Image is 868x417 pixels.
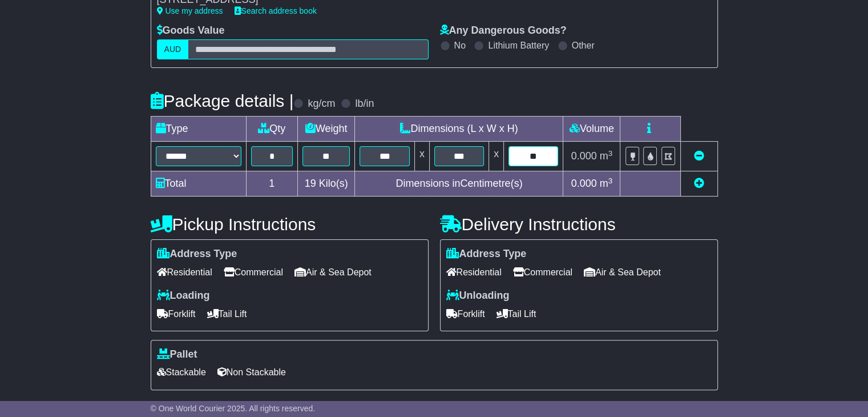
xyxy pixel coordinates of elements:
label: Goods Value [157,25,225,37]
span: Commercial [224,263,283,281]
td: Type [151,117,246,142]
a: Search address book [235,6,317,15]
td: Weight [297,117,355,142]
label: Unloading [446,290,510,302]
td: Total [151,171,246,197]
span: Commercial [513,263,572,281]
sup: 3 [608,177,613,185]
a: Remove this item [694,150,704,162]
h4: Package details | [151,91,294,110]
sup: 3 [608,149,613,158]
span: Residential [446,263,502,281]
span: 19 [305,178,316,189]
span: Non Stackable [217,363,286,381]
td: x [489,142,504,171]
label: Address Type [446,248,527,260]
span: m [600,178,613,189]
span: Forklift [446,305,485,323]
label: kg/cm [308,98,335,110]
span: Air & Sea Depot [584,263,661,281]
label: Lithium Battery [488,40,549,51]
span: Residential [157,263,212,281]
label: Any Dangerous Goods? [440,25,567,37]
label: Other [572,40,595,51]
a: Use my address [157,6,223,15]
span: Tail Lift [207,305,247,323]
td: Qty [246,117,297,142]
span: 0.000 [571,150,597,162]
label: Pallet [157,348,197,361]
h4: Pickup Instructions [151,215,429,234]
h4: Delivery Instructions [440,215,718,234]
label: lb/in [355,98,374,110]
a: Add new item [694,178,704,189]
td: Volume [563,117,620,142]
span: © One World Courier 2025. All rights reserved. [151,404,316,413]
label: No [454,40,466,51]
span: 0.000 [571,178,597,189]
td: Kilo(s) [297,171,355,197]
span: Air & Sea Depot [294,263,372,281]
td: Dimensions in Centimetre(s) [355,171,563,197]
td: 1 [246,171,297,197]
td: Dimensions (L x W x H) [355,117,563,142]
label: AUD [157,39,189,59]
span: Forklift [157,305,196,323]
span: Stackable [157,363,206,381]
label: Address Type [157,248,237,260]
td: x [414,142,429,171]
label: Loading [157,290,210,302]
span: Tail Lift [496,305,536,323]
span: m [600,150,613,162]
